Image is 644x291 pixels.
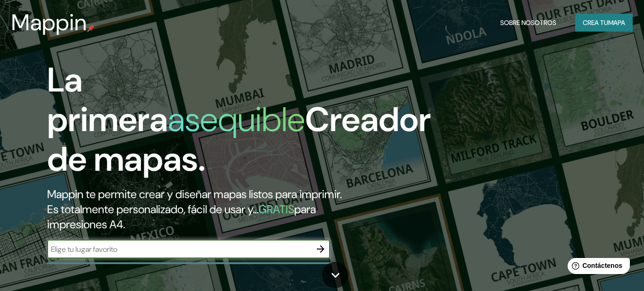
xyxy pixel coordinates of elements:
[87,25,95,32] img: pin de mapeo
[560,254,634,281] iframe: Lanzador de widgets de ayuda
[608,18,625,27] font: mapa
[11,8,87,37] font: Mappin
[47,187,342,201] font: Mappin te permite crear y diseñar mapas listos para imprimir.
[583,18,608,27] font: Crea tu
[496,14,560,32] button: Sobre nosotros
[575,14,633,32] button: Crea tumapa
[258,202,294,216] font: GRATIS
[47,98,431,181] font: Creador de mapas.
[47,202,316,232] font: para impresiones A4.
[47,244,311,255] input: Elige tu lugar favorito
[47,58,168,141] font: La primera
[500,18,556,27] font: Sobre nosotros
[47,202,258,216] font: Es totalmente personalizado, fácil de usar y...
[168,98,305,141] font: asequible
